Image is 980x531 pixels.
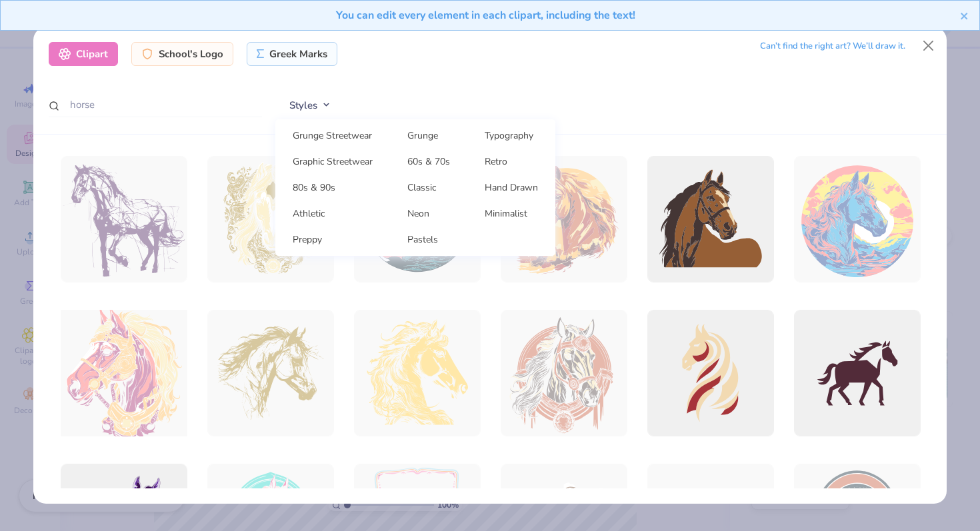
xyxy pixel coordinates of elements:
button: Styles [275,93,345,118]
input: Search by name [49,93,262,117]
a: Classic [395,177,462,199]
a: Graphic Streetwear [281,151,385,173]
a: Minimalist [473,203,550,225]
a: Athletic [281,203,385,225]
a: Pastels [395,229,462,251]
a: 80s & 90s [281,177,385,199]
a: Retro [473,151,550,173]
button: Close [916,33,941,59]
div: Clipart [49,42,118,66]
div: School's Logo [131,42,233,66]
a: Preppy [281,229,385,251]
a: Grunge [395,125,462,147]
a: Typography [473,125,550,147]
div: Greek Marks [247,42,338,66]
a: 60s & 70s [395,151,462,173]
div: Styles [275,119,555,256]
a: Hand Drawn [473,177,550,199]
div: Can’t find the right art? We’ll draw it. [760,35,905,58]
a: Grunge Streetwear [281,125,385,147]
a: Neon [395,203,462,225]
div: You can edit every element in each clipart, including the text! [11,7,960,23]
button: close [960,7,969,23]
